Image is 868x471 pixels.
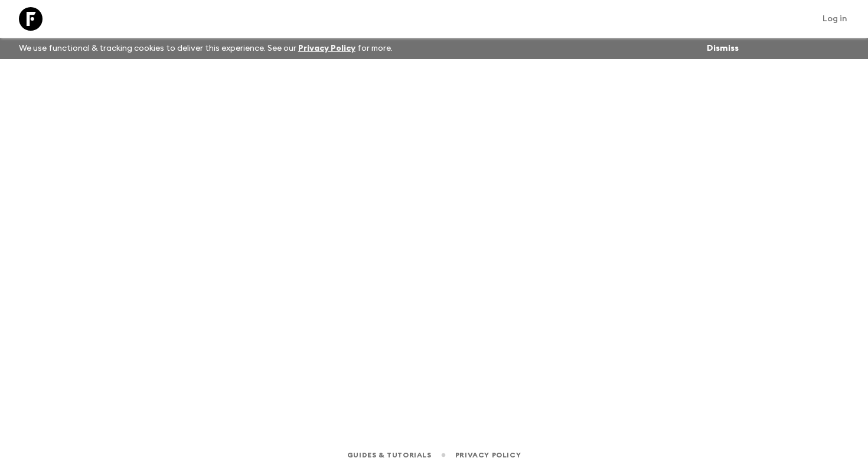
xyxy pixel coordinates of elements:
a: Privacy Policy [455,449,521,462]
a: Privacy Policy [298,44,355,53]
a: Log in [816,11,854,27]
p: We use functional & tracking cookies to deliver this experience. See our for more. [14,38,397,59]
button: Dismiss [704,40,742,57]
a: Guides & Tutorials [347,449,432,462]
